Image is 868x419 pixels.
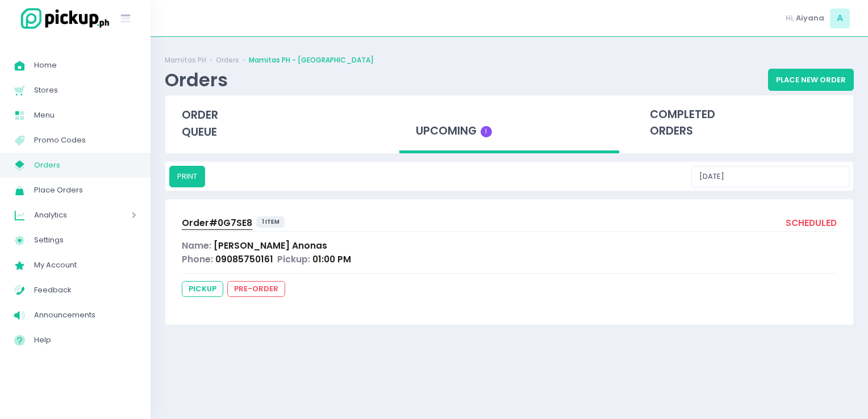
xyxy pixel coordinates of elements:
[216,55,239,65] a: Orders
[277,253,310,265] span: Pickup:
[34,58,136,73] span: Home
[165,55,206,65] a: Mamitas PH
[786,12,794,24] span: Hi,
[169,166,205,187] button: PRINT
[34,133,136,148] span: Promo Codes
[182,253,213,265] span: Phone:
[214,240,327,252] span: [PERSON_NAME] Anonas
[34,83,136,98] span: Stores
[34,258,136,273] span: My Account
[796,12,824,24] span: Aiyana
[14,6,111,31] img: logo
[34,308,136,322] span: Announcements
[182,107,218,140] span: order queue
[34,183,136,198] span: Place Orders
[481,126,492,137] span: 1
[182,216,252,232] a: Order#0G7SE8
[182,240,211,252] span: Name:
[312,253,351,265] span: 01:00 PM
[256,216,285,228] span: 1 item
[830,9,850,28] span: A
[786,216,837,232] div: scheduled
[768,69,854,90] button: Place New Order
[633,95,853,151] div: completed orders
[215,253,273,265] span: 09085750161
[34,208,99,223] span: Analytics
[227,281,285,297] span: pre-order
[34,283,136,298] span: Feedback
[34,108,136,123] span: Menu
[165,69,228,91] div: Orders
[34,158,136,173] span: Orders
[182,281,223,297] span: pickup
[34,233,136,248] span: Settings
[399,95,619,154] div: upcoming
[249,55,374,65] a: Mamitas PH - [GEOGRAPHIC_DATA]
[34,333,136,347] span: Help
[182,217,252,229] span: Order# 0G7SE8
